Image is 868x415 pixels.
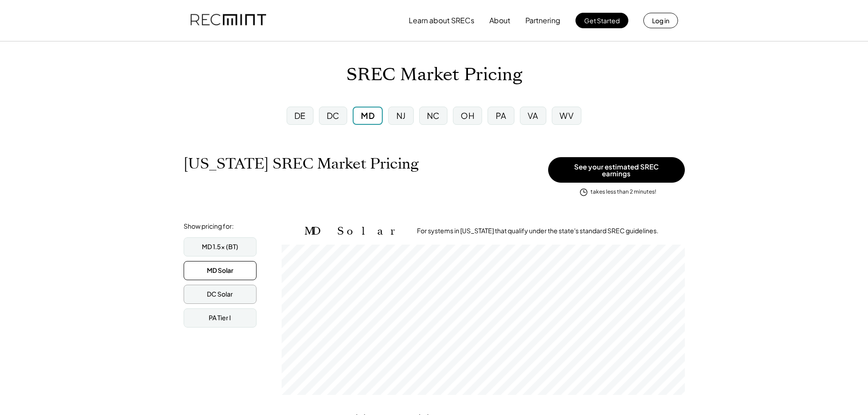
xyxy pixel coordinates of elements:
div: OH [461,110,474,121]
div: WV [560,110,574,121]
button: See your estimated SREC earnings [548,157,685,183]
div: PA Tier I [209,313,231,323]
h2: MD Solar [304,225,403,238]
img: recmint-logotype%403x.png [190,5,266,36]
div: takes less than 2 minutes! [591,188,656,196]
div: VA [528,110,539,121]
div: DC Solar [207,290,233,299]
div: MD 1.5x (BT) [202,242,238,251]
button: Partnering [525,11,560,30]
div: For systems in [US_STATE] that qualify under the state's standard SREC guidelines. [417,226,658,236]
button: About [489,11,510,30]
div: MD Solar [207,266,233,275]
div: Show pricing for: [184,222,234,231]
div: DE [294,110,306,121]
div: DC [327,110,339,121]
button: Log in [643,13,678,28]
button: Learn about SRECs [409,11,474,30]
h1: [US_STATE] SREC Market Pricing [184,155,419,173]
div: MD [361,110,375,121]
button: Get Started [575,13,628,28]
div: NC [427,110,440,121]
div: PA [496,110,507,121]
div: NJ [396,110,406,121]
h1: SREC Market Pricing [346,64,522,86]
